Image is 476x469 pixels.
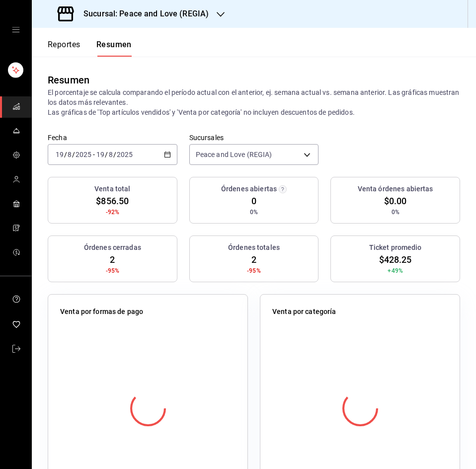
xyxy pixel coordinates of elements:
[76,8,209,20] h3: Sucursal: Peace and Love (REGIA)
[384,194,407,208] span: $0.00
[379,253,412,266] span: $428.25
[48,73,89,87] div: Resumen
[250,208,258,217] span: 0%
[96,194,129,208] span: $856.50
[48,40,132,57] div: navigation tabs
[228,242,280,253] h3: Órdenes totales
[110,253,115,266] span: 2
[189,134,319,141] label: Sucursales
[96,40,132,57] button: Resumen
[113,151,116,158] span: /
[12,26,20,34] button: open drawer
[272,307,336,317] p: Venta por categoría
[67,151,72,158] input: --
[221,184,277,194] h3: Órdenes abiertas
[48,40,80,57] button: Reportes
[369,242,422,253] h3: Ticket promedio
[388,266,403,275] span: +49%
[55,151,64,158] input: --
[60,307,143,317] p: Venta por formas de pago
[94,184,130,194] h3: Venta total
[116,151,133,158] input: ----
[48,134,177,141] label: Fecha
[48,87,460,117] p: El porcentaje se calcula comparando el período actual con el anterior, ej. semana actual vs. sema...
[106,266,120,275] span: -95%
[72,151,75,158] span: /
[64,151,67,158] span: /
[96,151,105,158] input: --
[93,151,95,158] span: -
[251,194,256,208] span: 0
[108,151,113,158] input: --
[75,151,92,158] input: ----
[106,208,120,217] span: -92%
[251,253,256,266] span: 2
[358,184,433,194] h3: Venta órdenes abiertas
[196,150,272,159] span: Peace and Love (REGIA)
[105,151,108,158] span: /
[392,208,399,217] span: 0%
[84,242,141,253] h3: Órdenes cerradas
[247,266,261,275] span: -95%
